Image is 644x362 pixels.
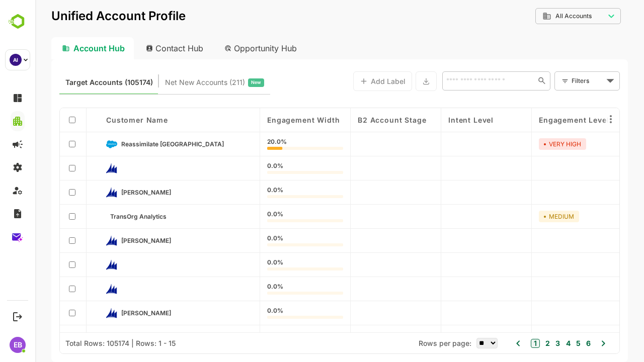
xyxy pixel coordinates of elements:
[130,76,229,89] div: Newly surfaced ICP-fit accounts from Intent, Website, LinkedIn, and other engagement signals.
[232,211,308,222] div: 0.0%
[232,116,304,124] span: Engagement Width
[16,37,99,59] div: Account Hub
[500,7,586,26] div: All Accounts
[5,12,31,31] img: BambooboxLogoMark.f1c84d78b4c51b1a7b5f700c9845e183.svg
[86,189,136,196] span: Conner-Nguyen
[103,37,177,59] div: Contact Hub
[216,76,226,89] span: New
[520,13,556,20] span: All Accounts
[507,12,570,21] div: All Accounts
[86,237,136,244] span: Armstrong-Cabrera
[130,76,210,89] span: Net New Accounts ( 211 )
[75,213,131,220] span: TransOrg Analytics
[232,139,308,150] div: 20.0%
[323,116,391,124] span: B2 Account Stage
[232,284,308,295] div: 0.0%
[496,339,505,348] button: 1
[548,338,555,349] button: 6
[232,259,308,270] div: 0.0%
[232,308,308,319] div: 0.0%
[10,337,26,353] div: EB
[383,339,436,347] span: Rows per page:
[538,338,545,349] button: 5
[30,76,118,89] span: Known accounts you’ve identified to target - imported from CRM, Offline upload, or promoted from ...
[508,338,515,349] button: 2
[518,338,525,349] button: 3
[11,310,24,323] button: Logout
[380,71,401,91] button: Export the selected data as CSV
[535,70,585,92] div: Filters
[16,10,150,22] p: Unified Account Profile
[86,309,136,317] span: Hawkins-Crosby
[528,338,535,349] button: 4
[232,163,308,174] div: 0.0%
[71,116,133,124] span: Customer Name
[181,37,271,59] div: Opportunity Hub
[504,138,551,150] div: VERY HIGH
[232,235,308,246] div: 0.0%
[232,332,308,343] div: 0.0%
[86,140,189,148] span: Reassimilate Argentina
[318,71,377,91] button: Add Label
[504,211,544,222] div: MEDIUM
[536,75,569,86] div: Filters
[232,187,308,198] div: 0.0%
[504,116,574,124] span: Engagement Level
[30,339,140,347] div: Total Rows: 105174 | Rows: 1 - 15
[10,54,22,66] div: AI
[413,116,458,124] span: Intent Level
